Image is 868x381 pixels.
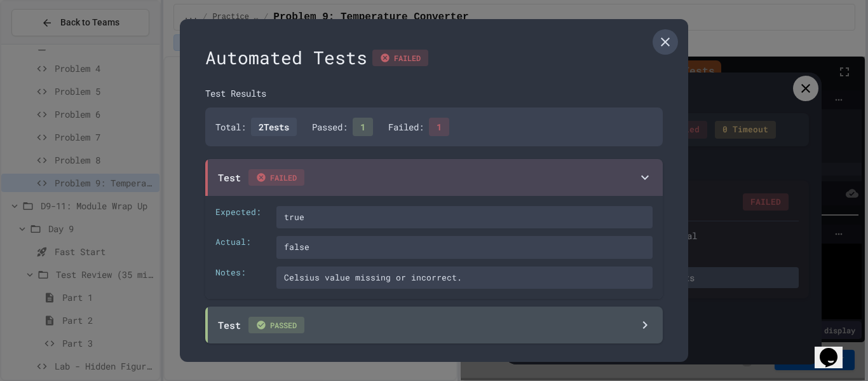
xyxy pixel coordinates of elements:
div: Test [218,169,304,186]
div: Total: [215,118,297,136]
div: Passed: [312,118,373,136]
div: Celsius value missing or incorrect. [276,267,653,289]
span: 1 [353,118,373,136]
span: 2 Tests [251,118,297,136]
div: Notes: [215,267,266,289]
div: FAILED [372,50,428,66]
span: 1 [429,118,449,136]
iframe: chat widget [815,330,855,368]
div: Expected: [215,206,266,229]
div: true [276,206,653,229]
div: Test Results [205,87,663,100]
span: FAILED [248,169,304,186]
span: PASSED [248,317,304,333]
div: false [276,236,653,259]
div: Test [218,317,304,333]
div: Automated Tests [205,45,663,71]
div: Actual: [215,236,266,259]
div: Failed: [388,118,449,136]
